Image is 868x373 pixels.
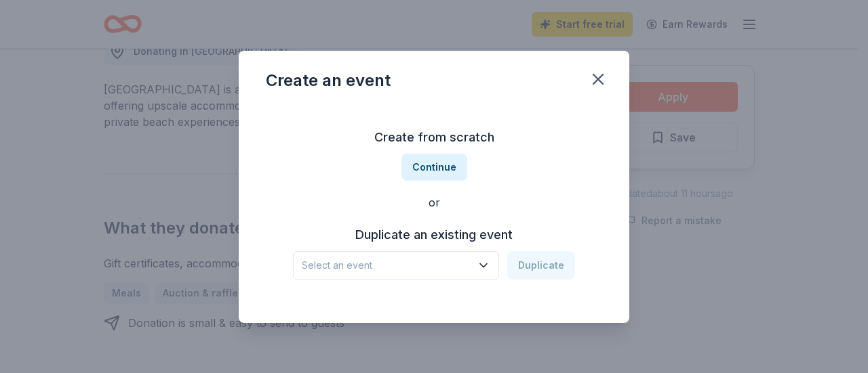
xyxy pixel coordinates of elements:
div: or [266,194,602,211]
div: Create an event [266,70,391,91]
button: Continue [401,154,467,181]
span: Select an event [302,257,471,273]
h3: Duplicate an existing event [293,224,575,246]
button: Select an event [293,251,499,280]
h3: Create from scratch [266,127,602,148]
